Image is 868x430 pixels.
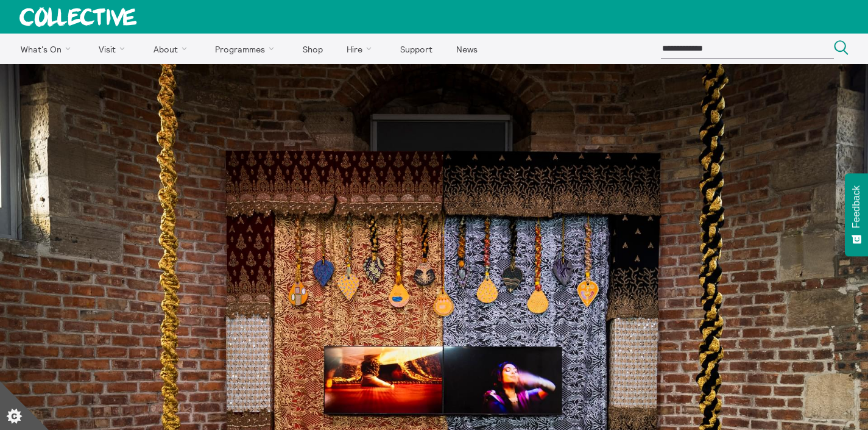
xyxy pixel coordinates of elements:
[88,34,141,64] a: Visit
[143,34,202,64] a: About
[10,34,86,64] a: What's On
[389,34,443,64] a: Support
[851,185,862,228] span: Feedback
[292,34,333,64] a: Shop
[336,34,387,64] a: Hire
[205,34,290,64] a: Programmes
[845,173,868,256] button: Feedback - Show survey
[445,34,488,64] a: News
